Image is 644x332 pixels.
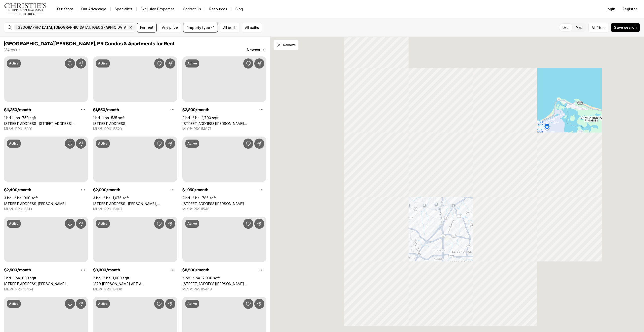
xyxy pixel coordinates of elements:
p: Active [187,61,197,65]
span: For rent [140,25,153,29]
button: Property options [167,265,177,275]
button: Property options [78,185,88,195]
button: Contact Us [179,6,205,13]
button: For rent [137,23,157,32]
a: 1305 MAGDALENA AVE #2B, SAN JUAN PR, 00907 [4,282,88,286]
span: Any price [162,25,178,29]
a: 176 AVE. VICTOR M LABIOSA, SAN JUAN PR, 00926 [93,202,177,206]
a: 1370 WILSON APT A, SAN JUAN PR, 00907 [93,282,177,286]
button: Save Property: 404 CONSTITUTION AVE. AVE #706 [65,58,75,69]
p: Active [187,142,197,146]
a: 124 AVENIDA CONDADO, SAN JUAN PR, 00907 [4,202,66,206]
a: Specialists [111,6,136,13]
p: Active [187,222,197,226]
p: Active [9,222,19,226]
button: All beds [220,23,240,32]
img: logo [4,3,47,15]
p: Active [98,222,108,226]
button: All baths [242,23,262,32]
button: Save Property: 1221 LUCHETTI #1 [243,219,253,229]
a: Our Advantage [77,6,110,13]
span: [GEOGRAPHIC_DATA], [GEOGRAPHIC_DATA], [GEOGRAPHIC_DATA] [16,25,128,29]
button: Save Property: 1 TAFT ST #3-B [243,299,253,309]
p: Active [9,61,19,65]
a: 404 CONSTITUTION AVE. AVE #706, SAN JUAN PR, 00901 [4,121,88,126]
a: Our Story [53,6,77,13]
button: Register [619,4,640,14]
a: Blog [231,6,247,13]
button: Property options [256,105,266,115]
span: Login [606,7,615,11]
button: Newest [244,45,269,55]
label: List [558,23,572,32]
button: Save Property: 83 CONDOMINIO CERVANTES #A2 [243,58,253,69]
button: Property options [78,265,88,275]
a: Doncella PLAZA #2, SAN JUAN PR, 00901 [182,202,244,206]
span: Save search [614,25,637,29]
button: Save Property: Doncella PLAZA #2 [243,139,253,149]
a: 83 CONDOMINIO CERVANTES #A2, SAN JUAN PR, 00907 [182,121,266,126]
p: 134 results [4,48,20,52]
button: Save Property: New Center Plaza HATO REY [65,299,75,309]
button: Save Property: 124 AVENIDA CONDADO [65,139,75,149]
button: Property options [78,105,88,115]
span: All [592,25,595,30]
button: Save search [611,23,640,32]
button: Save Property: 1370 WILSON APT A [154,219,164,229]
button: Save Property: 103 AVE DE DIEGO #2004-S [154,299,164,309]
span: [GEOGRAPHIC_DATA][PERSON_NAME], PR Condos & Apartments for Rent [4,41,175,46]
button: Save Property: 1305 MAGDALENA AVE #2B [65,219,75,229]
a: Exclusive Properties [137,6,179,13]
button: Property options [256,185,266,195]
button: Property options [256,265,266,275]
button: Allfilters [588,23,609,32]
span: Newest [247,48,260,52]
button: Property type · 1 [183,23,218,32]
button: Save Property: 233 DEL PARQUE #4 [154,58,164,69]
a: 1221 LUCHETTI #1, SAN JUAN PR, 00907 [182,282,266,286]
p: Active [9,302,19,306]
p: Active [9,142,19,146]
a: Resources [205,6,231,13]
a: 233 DEL PARQUE #4, SANTURCE PR, 00912 [93,121,127,126]
span: filters [596,25,606,30]
button: Dismiss drawing [273,40,299,50]
button: Property options [167,105,177,115]
p: Active [98,142,108,146]
p: Active [98,302,108,306]
p: Active [98,61,108,65]
button: Save Property: 176 AVE. VICTOR M LABIOSA [154,139,164,149]
span: Register [622,7,637,11]
button: Property options [167,185,177,195]
label: Map [572,23,586,32]
button: Any price [159,23,181,32]
p: Active [187,302,197,306]
button: Login [602,4,618,14]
